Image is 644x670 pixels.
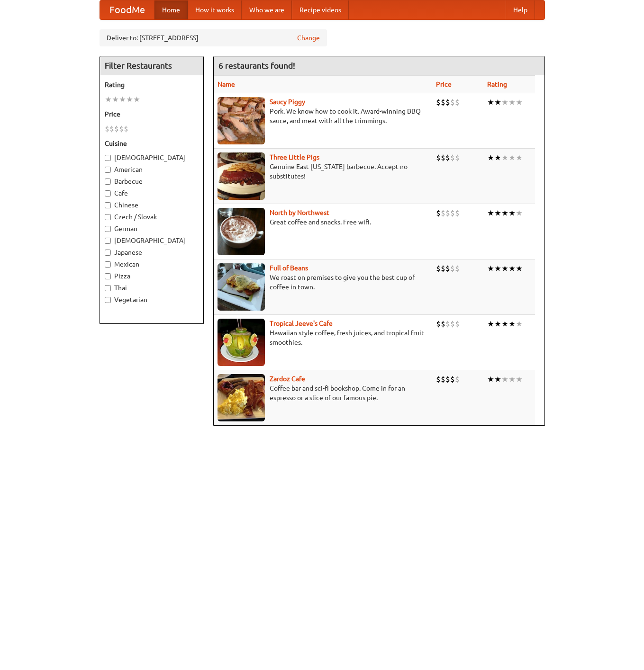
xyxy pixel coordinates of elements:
li: $ [441,208,445,218]
li: ★ [516,374,523,384]
a: Name [218,80,235,88]
li: ★ [487,263,494,274]
img: jeeves.jpg [218,319,265,366]
label: Cafe [105,188,199,198]
li: ★ [494,97,501,107]
img: littlepigs.jpg [218,152,265,200]
li: ★ [501,208,508,218]
li: $ [445,208,450,218]
b: Zardoz Cafe [270,375,305,383]
li: ★ [501,263,508,274]
li: ★ [494,208,501,218]
li: ★ [494,263,501,274]
li: ★ [487,319,494,329]
div: Deliver to: [STREET_ADDRESS] [100,29,327,46]
li: ★ [487,208,494,218]
a: Rating [487,80,507,88]
li: ★ [501,319,508,329]
li: ★ [494,152,501,163]
li: $ [441,374,445,384]
li: $ [441,319,445,329]
img: saucy.jpg [218,97,265,144]
a: Price [436,80,452,88]
li: ★ [494,319,501,329]
label: Mexican [105,259,199,269]
input: Chinese [105,202,111,208]
h4: Filter Restaurants [100,56,203,75]
h5: Rating [105,80,199,89]
li: $ [445,263,450,274]
input: Czech / Slovak [105,214,111,220]
label: Thai [105,283,199,293]
li: ★ [487,97,494,107]
a: Three Little Pigs [270,153,319,161]
label: [DEMOGRAPHIC_DATA] [105,236,199,245]
input: Vegetarian [105,297,111,303]
p: We roast on premises to give you the best cup of coffee in town. [218,273,429,292]
a: How it works [188,0,242,19]
a: Saucy Piggy [270,98,305,106]
a: Full of Beans [270,264,308,272]
li: ★ [501,97,508,107]
label: Barbecue [105,177,199,186]
input: Japanese [105,250,111,256]
input: German [105,226,111,232]
li: $ [445,97,450,107]
li: ★ [508,152,516,163]
input: American [105,167,111,173]
a: FoodMe [100,0,154,19]
li: ★ [105,94,112,105]
li: ★ [508,374,516,384]
input: [DEMOGRAPHIC_DATA] [105,155,111,161]
label: Chinese [105,200,199,210]
li: ★ [508,263,516,274]
li: $ [109,124,114,134]
label: Japanese [105,248,199,257]
input: Barbecue [105,179,111,185]
li: $ [436,152,441,163]
li: $ [450,263,455,274]
li: ★ [508,97,516,107]
li: $ [436,263,441,274]
p: Pork. We know how to cook it. Award-winning BBQ sauce, and meat with all the trimmings. [218,107,429,125]
li: $ [114,124,119,134]
img: zardoz.jpg [218,374,265,421]
li: $ [455,97,460,107]
li: $ [441,97,445,107]
p: Genuine East [US_STATE] barbecue. Accept no substitutes! [218,162,429,181]
li: $ [450,208,455,218]
input: Pizza [105,273,111,279]
li: $ [445,374,450,384]
label: Czech / Slovak [105,212,199,222]
li: $ [445,319,450,329]
li: $ [455,208,460,218]
li: $ [436,97,441,107]
li: $ [105,124,109,134]
li: $ [441,152,445,163]
li: ★ [487,374,494,384]
p: Great coffee and snacks. Free wifi. [218,217,429,227]
li: ★ [119,94,126,105]
li: $ [441,263,445,274]
li: $ [436,208,441,218]
input: [DEMOGRAPHIC_DATA] [105,238,111,244]
li: ★ [501,374,508,384]
li: $ [455,263,460,274]
li: ★ [516,208,523,218]
a: Home [154,0,188,19]
li: ★ [133,94,140,105]
li: $ [450,374,455,384]
li: ★ [516,152,523,163]
label: Pizza [105,271,199,281]
li: ★ [508,319,516,329]
h5: Price [105,109,199,119]
label: Vegetarian [105,295,199,304]
b: North by Northwest [270,209,329,216]
li: ★ [494,374,501,384]
p: Coffee bar and sci-fi bookshop. Come in for an espresso or a slice of our famous pie. [218,384,429,402]
li: ★ [126,94,133,105]
a: Change [297,33,320,43]
a: Help [506,0,535,19]
h5: Cuisine [105,139,199,148]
